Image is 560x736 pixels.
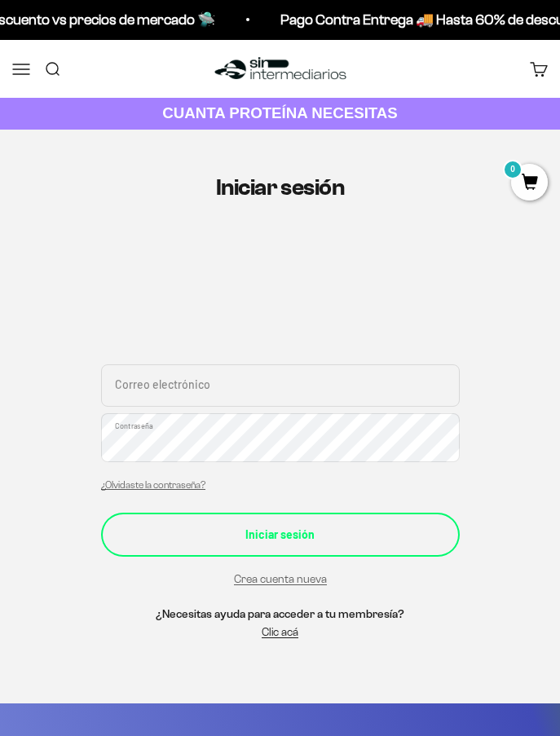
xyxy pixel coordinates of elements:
a: 0 [511,174,548,192]
h5: ¿Necesitas ayuda para acceder a tu membresía? [101,606,460,624]
iframe: Social Login Buttons [101,248,460,345]
mark: 0 [503,160,523,179]
a: Clic acá [262,626,298,638]
strong: CUANTA PROTEÍNA NECESITAS [162,104,398,121]
a: Crea cuenta nueva [234,573,327,585]
button: Iniciar sesión [101,513,460,557]
a: ¿Olvidaste la contraseña? [101,479,205,490]
h1: Iniciar sesión [101,175,460,201]
div: Iniciar sesión [127,526,434,544]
